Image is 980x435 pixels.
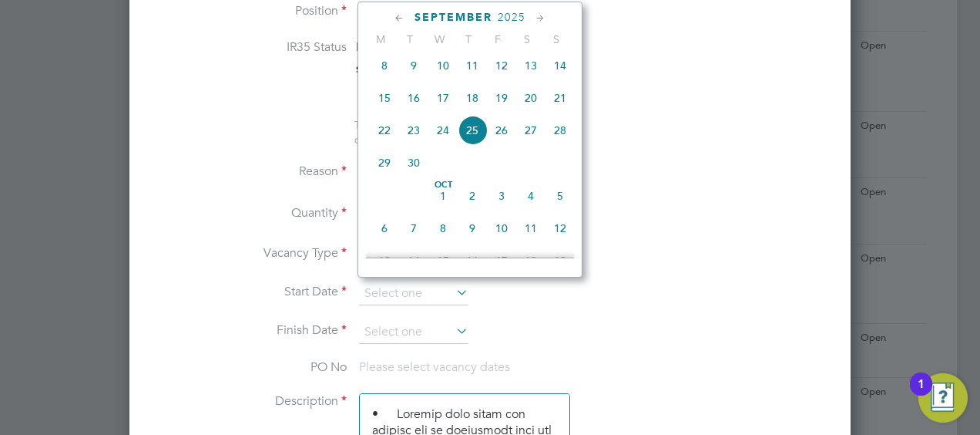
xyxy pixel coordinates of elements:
[458,116,487,145] span: 25
[487,214,516,243] span: 10
[516,83,545,113] span: 20
[154,359,347,376] label: PO No
[356,39,417,54] span: Inside IR35
[370,246,399,275] span: 13
[458,83,487,113] span: 18
[545,51,575,80] span: 14
[516,181,545,211] span: 4
[370,116,399,145] span: 22
[516,51,545,80] span: 13
[154,39,347,56] label: IR35 Status
[545,83,575,113] span: 21
[359,1,549,24] input: Search for...
[428,116,458,145] span: 24
[487,83,516,113] span: 19
[545,116,575,145] span: 28
[487,51,516,80] span: 12
[399,246,428,275] span: 14
[154,3,347,19] label: Position
[425,32,454,46] span: W
[354,118,562,146] span: The status determination for this position can be updated after creating the vacancy
[154,245,347,261] label: Vacancy Type
[545,246,575,275] span: 19
[154,284,347,300] label: Start Date
[918,373,968,423] button: Open Resource Center, 1 new notification
[487,181,516,211] span: 3
[454,32,483,46] span: T
[487,246,516,275] span: 17
[498,11,525,24] span: 2025
[545,214,575,243] span: 12
[542,32,571,46] span: S
[545,181,575,211] span: 5
[428,181,458,211] span: 1
[154,393,347,410] label: Description
[370,83,399,113] span: 15
[516,214,545,243] span: 11
[370,148,399,177] span: 29
[359,282,468,305] input: Select one
[458,214,487,243] span: 9
[154,205,347,221] label: Quantity
[370,51,399,80] span: 8
[399,148,428,177] span: 30
[516,116,545,145] span: 27
[918,384,925,404] div: 1
[356,64,497,75] strong: Status Determination Statement
[516,246,545,275] span: 18
[370,214,399,243] span: 6
[428,246,458,275] span: 15
[428,214,458,243] span: 8
[414,11,492,24] span: September
[458,51,487,80] span: 11
[428,51,458,80] span: 10
[428,83,458,113] span: 17
[483,32,512,46] span: F
[399,214,428,243] span: 7
[458,246,487,275] span: 16
[154,322,347,339] label: Finish Date
[395,32,425,46] span: T
[458,181,487,211] span: 2
[154,164,347,180] label: Reason
[399,83,428,113] span: 16
[487,116,516,145] span: 26
[399,116,428,145] span: 23
[428,181,458,189] span: Oct
[359,321,468,344] input: Select one
[359,359,510,375] span: Please select vacancy dates
[366,32,395,46] span: M
[399,51,428,80] span: 9
[512,32,542,46] span: S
